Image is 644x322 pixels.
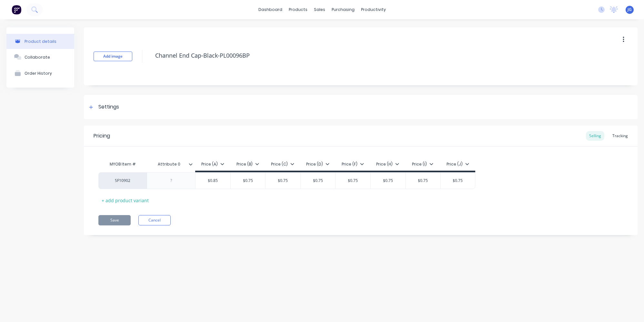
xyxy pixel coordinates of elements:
[98,215,131,225] button: Save
[94,52,132,61] button: Add image
[371,173,406,189] div: $0.75
[628,7,632,13] span: JG
[306,161,329,167] div: Price (D)
[311,5,328,14] div: sales
[201,161,224,167] div: Price (A)
[328,5,358,14] div: purchasing
[236,161,259,167] div: Price (B)
[98,158,147,171] div: MYOB Item #
[231,173,266,189] div: $0.75
[25,39,56,44] div: Product details
[412,161,433,167] div: Price (I)
[98,195,152,205] div: + add product variant
[25,71,52,76] div: Order History
[147,156,191,172] div: Attribute 0
[266,173,300,189] div: $0.75
[255,5,286,14] a: dashboard
[286,5,311,14] div: products
[336,173,370,189] div: $0.75
[376,161,399,167] div: Price (H)
[6,65,74,81] button: Order History
[358,5,389,14] div: productivity
[105,178,140,184] div: SF10902
[152,48,579,63] textarea: Channel End Cap-Black-PL00096BP
[147,158,195,171] div: Attribute 0
[586,131,604,141] div: Selling
[196,173,230,189] div: $0.85
[6,34,74,49] button: Product details
[12,5,21,14] img: Factory
[98,172,475,189] div: SF10902$0.85$0.75$0.75$0.75$0.75$0.75$0.75$0.75
[138,215,171,225] button: Cancel
[25,55,50,60] div: Collaborate
[447,161,469,167] div: Price (J)
[6,49,74,65] button: Collaborate
[609,131,631,141] div: Tracking
[301,173,336,189] div: $0.75
[271,161,294,167] div: Price (C)
[98,103,119,111] div: Settings
[342,161,364,167] div: Price (F)
[441,173,475,189] div: $0.75
[406,173,440,189] div: $0.75
[94,132,110,140] div: Pricing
